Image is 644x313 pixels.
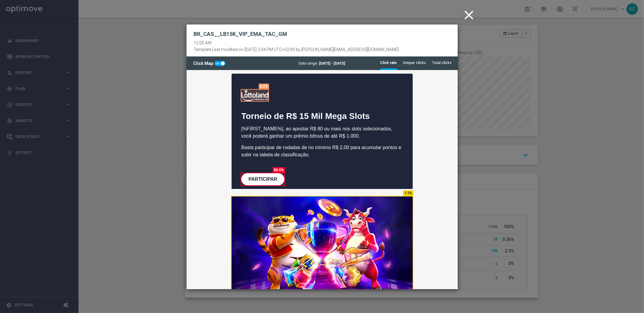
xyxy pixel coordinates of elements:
div: 12:00 AM [194,40,399,46]
span: [DATE] - [DATE] [319,61,345,65]
strong: PARTICIPAR [62,107,91,112]
button: close [461,6,479,25]
img: Torneio de R$ 15 Mil Mega Slots [45,127,226,223]
i: close [462,8,477,23]
span: Date range: [299,61,318,65]
a: PARTICIPAR [55,104,98,116]
div: Template Last modified on [DATE] 2:04 PM UTC+02:00 by [PERSON_NAME][EMAIL_ADDRESS][DOMAIN_NAME] [194,46,399,52]
tab-header: Unique clicks [403,60,426,65]
tab-header: Click rate [380,60,397,65]
img: Lottoland [55,20,82,31]
tab-header: Total clicks [432,60,452,65]
p: [%FIRST_NAME%], ao apostar R$ 80 ou mais nos slots selecionados, você poderá ganhar um prêmio bôn... [55,56,216,70]
span: Click Map [194,61,215,66]
p: Basta participar de rodadas de no mínimo R$ 2,00 para acumular pontos e subir na tabela de classi... [55,74,216,89]
span: Torneio de R$ 15 Mil Mega Slots [55,42,183,51]
h2: BR_CAS__LB15K_VIP_EMA_TAC_GM [194,30,287,38]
